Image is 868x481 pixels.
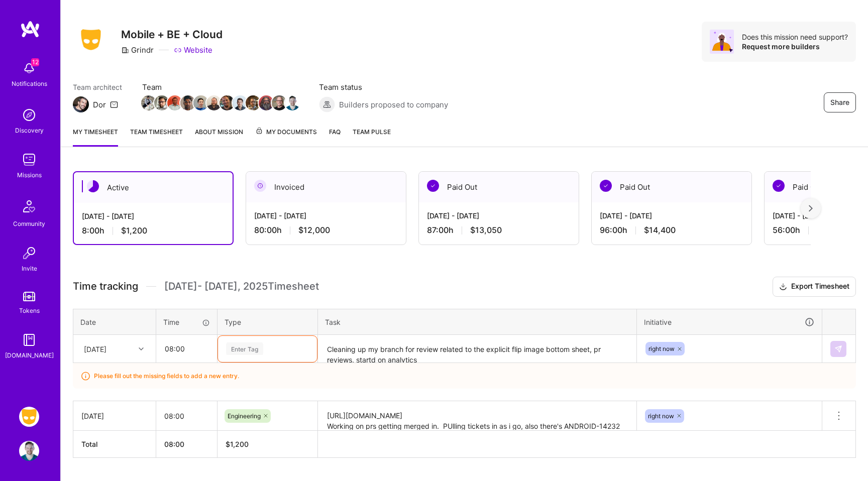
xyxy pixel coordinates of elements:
a: Team Member Avatar [221,94,234,111]
a: FAQ [329,127,341,147]
i: icon CompanyGray [121,46,129,54]
img: Team Member Avatar [259,95,274,110]
div: Invoiced [246,172,406,202]
img: Team Member Avatar [246,95,261,110]
img: Submit [834,345,842,353]
span: [DATE] - [DATE] , 2025 Timesheet [164,280,319,293]
th: Type [218,309,318,335]
a: Team Member Avatar [194,94,207,111]
img: bell [19,58,39,78]
div: [DATE] - [DATE] [82,211,225,221]
input: HH:MM [156,403,217,429]
th: 08:00 [156,431,218,458]
div: Request more builders [742,42,848,51]
div: Missions [17,170,42,180]
div: [DATE] - [DATE] [600,210,743,221]
div: Paid Out [419,172,579,202]
a: Team Member Avatar [142,94,155,111]
div: Dor [93,99,106,110]
a: Team Pulse [353,127,391,147]
a: Team Member Avatar [155,94,168,111]
div: Initiative [644,316,815,328]
div: Tokens [19,305,40,316]
img: Team Member Avatar [167,95,182,110]
a: Team timesheet [130,127,183,147]
textarea: [URL][DOMAIN_NAME] Working on prs getting merged in. PUlling tickets in as i go, also there's AND... [319,402,635,430]
th: Total [73,431,156,458]
input: HH:MM [157,335,216,362]
a: Team Member Avatar [181,94,194,111]
img: Avatar [710,30,734,54]
img: Active [87,180,99,192]
img: Paid Out [600,180,612,192]
img: Team Architect [73,96,89,112]
span: Team [142,82,299,92]
img: Community [17,194,41,218]
span: $14,400 [644,225,676,235]
div: [DATE] [84,343,106,354]
a: Team Member Avatar [273,94,286,111]
div: Active [74,172,233,203]
div: 87:00 h [427,225,571,235]
div: Invite [22,263,37,274]
a: User Avatar [17,441,42,461]
img: Team Member Avatar [141,95,156,110]
span: right now [648,412,674,420]
a: Team Member Avatar [260,94,273,111]
div: Community [13,218,45,229]
div: Grindr [121,45,154,55]
img: Invoiced [254,180,266,192]
img: Paid Out [427,180,439,192]
div: Enter Tag [226,341,263,356]
a: Grindr: Mobile + BE + Cloud [17,407,42,427]
button: Share [824,92,856,112]
h3: Mobile + BE + Cloud [121,28,223,41]
span: Team architect [73,82,122,92]
img: Builders proposed to company [319,96,335,112]
th: Task [318,309,637,335]
div: Does this mission need support? [742,32,848,42]
span: 12 [31,58,39,66]
img: Paid Out [773,180,785,192]
img: discovery [19,105,39,125]
img: Grindr: Mobile + BE + Cloud [19,407,39,427]
a: Team Member Avatar [207,94,221,111]
img: Team Member Avatar [154,95,169,110]
div: 80:00 h [254,225,398,235]
img: right [809,205,813,212]
a: Website [174,45,212,55]
a: Team Member Avatar [286,94,299,111]
span: Team Pulse [353,128,391,136]
a: My Documents [255,127,317,147]
span: Engineering [228,412,261,420]
div: Please fill out the missing fields to add a new entry. [73,363,856,389]
div: 96:00 h [600,225,743,235]
i: icon InfoOrange [81,372,90,381]
div: [DOMAIN_NAME] [5,350,54,360]
span: Builders proposed to company [339,99,448,110]
a: About Mission [195,127,243,147]
img: Team Member Avatar [193,95,208,110]
button: Export Timesheet [773,277,856,297]
img: Team Member Avatar [233,95,248,110]
span: My Documents [255,127,317,138]
img: guide book [19,330,39,350]
span: Time tracking [73,280,138,293]
div: [DATE] - [DATE] [254,210,398,221]
img: logo [20,20,40,38]
span: $12,000 [298,225,330,235]
a: Team Member Avatar [168,94,181,111]
div: 8:00 h [82,225,225,236]
img: User Avatar [19,441,39,461]
img: Invite [19,243,39,263]
span: $1,200 [121,225,147,236]
a: Team Member Avatar [247,94,260,111]
img: teamwork [19,150,39,170]
img: Company Logo [73,26,109,53]
i: icon Mail [110,100,118,108]
img: Team Member Avatar [272,95,287,110]
img: Team Member Avatar [285,95,300,110]
span: Share [830,97,849,107]
img: Team Member Avatar [180,95,195,110]
div: Paid Out [592,172,751,202]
